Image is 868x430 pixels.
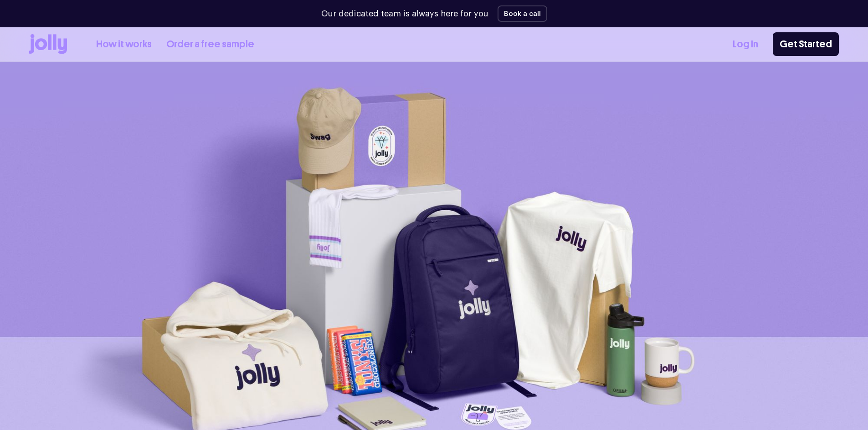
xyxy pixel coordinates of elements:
button: Book a call [498,5,547,22]
a: Order a free sample [166,37,254,52]
p: Our dedicated team is always here for you [321,8,488,20]
a: How it works [96,37,152,52]
a: Get Started [773,32,839,56]
a: Log In [733,37,758,52]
